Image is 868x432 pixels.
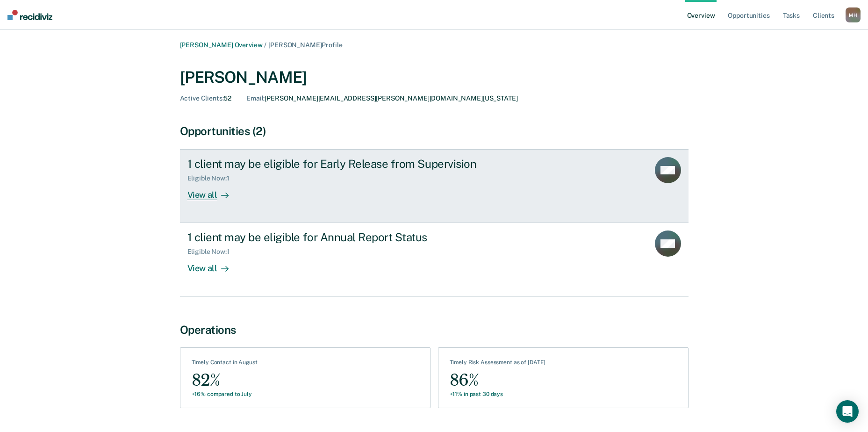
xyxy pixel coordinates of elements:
[192,391,258,397] div: +16% compared to July
[187,248,237,256] div: Eligible Now : 1
[846,7,861,22] div: M H
[180,41,263,49] a: [PERSON_NAME] Overview
[180,323,689,337] div: Operations
[180,149,689,223] a: 1 client may be eligible for Early Release from SupervisionEligible Now:1View all
[262,41,268,49] span: /
[7,10,52,20] img: Recidiviz
[187,256,240,274] div: View all
[450,359,546,369] div: Timely Risk Assessment as of [DATE]
[268,41,342,49] span: [PERSON_NAME] Profile
[846,7,861,22] button: MH
[187,182,240,201] div: View all
[180,68,689,87] div: [PERSON_NAME]
[836,400,859,423] div: Open Intercom Messenger
[180,223,689,296] a: 1 client may be eligible for Annual Report StatusEligible Now:1View all
[192,359,258,369] div: Timely Contact in August
[246,94,265,102] span: Email :
[187,230,516,244] div: 1 client may be eligible for Annual Report Status
[180,124,689,138] div: Opportunities (2)
[450,391,546,397] div: +11% in past 30 days
[187,174,237,182] div: Eligible Now : 1
[450,370,546,391] div: 86%
[187,157,516,171] div: 1 client may be eligible for Early Release from Supervision
[180,94,232,102] div: 52
[246,94,517,102] div: [PERSON_NAME][EMAIL_ADDRESS][PERSON_NAME][DOMAIN_NAME][US_STATE]
[192,370,258,391] div: 82%
[180,94,224,102] span: Active Clients :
